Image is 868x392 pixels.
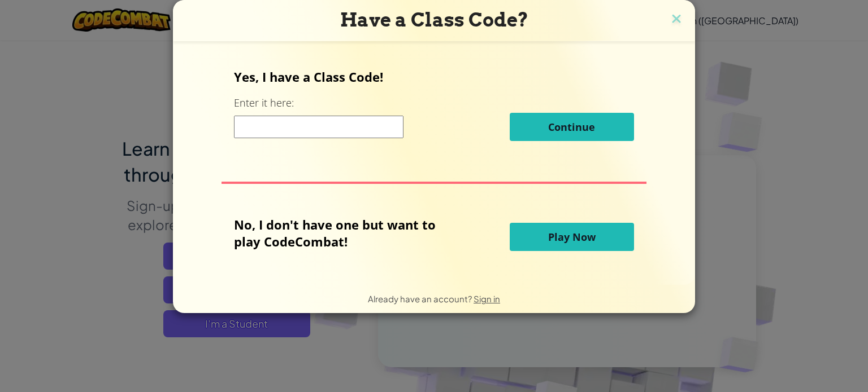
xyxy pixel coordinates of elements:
[340,8,528,31] span: Have a Class Code?
[234,68,633,85] p: Yes, I have a Class Code!
[548,120,595,134] span: Continue
[510,113,634,141] button: Continue
[669,11,684,28] img: close icon
[474,293,500,304] a: Sign in
[510,223,634,251] button: Play Now
[234,216,453,250] p: No, I don't have one but want to play CodeCombat!
[234,96,294,110] label: Enter it here:
[548,230,596,244] span: Play Now
[368,293,474,304] span: Already have an account?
